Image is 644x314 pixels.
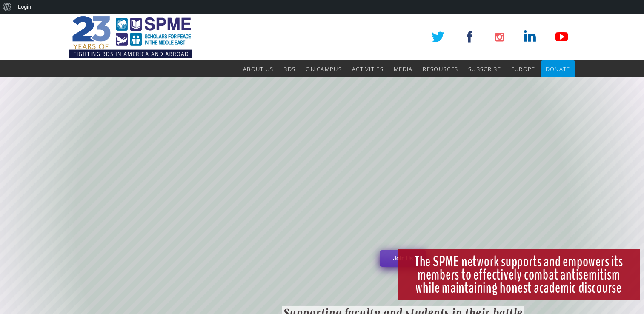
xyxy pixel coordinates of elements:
[511,60,535,77] a: Europe
[69,14,192,60] img: SPME
[352,65,384,73] span: Activities
[468,60,501,77] a: Subscribe
[243,65,273,73] span: About Us
[511,65,535,73] span: Europe
[283,60,295,77] a: BDS
[546,60,570,77] a: Donate
[546,65,570,73] span: Donate
[380,250,426,267] a: Join Us
[306,65,342,73] span: On Campus
[423,65,458,73] span: Resources
[394,60,413,77] a: Media
[423,60,458,77] a: Resources
[243,60,273,77] a: About Us
[352,60,384,77] a: Activities
[398,249,640,300] rs-layer: The SPME network supports and empowers its members to effectively combat antisemitism while maint...
[306,60,342,77] a: On Campus
[394,65,413,73] span: Media
[468,65,501,73] span: Subscribe
[283,65,295,73] span: BDS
